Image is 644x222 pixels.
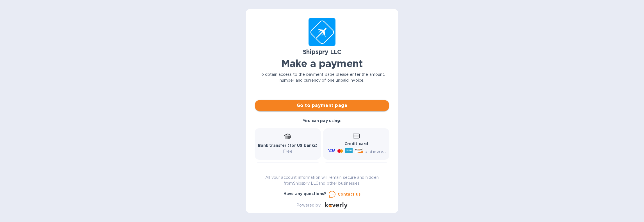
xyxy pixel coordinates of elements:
b: Credit card [344,141,368,146]
span: Go to payment page [259,102,385,109]
span: and more... [365,149,386,154]
p: Free [258,148,318,154]
b: Bank transfer (for US banks) [258,143,318,148]
b: Have any questions? [284,191,326,196]
button: Go to payment page [255,100,389,111]
p: To obtain access to the payment page please enter the amount, number and currency of one unpaid i... [255,72,389,83]
p: All your account information will remain secure and hidden from Shipspry LLC and other businesses. [255,175,389,186]
b: Shipspry LLC [303,48,341,55]
b: You can pay using: [303,118,341,123]
p: Powered by [296,202,320,208]
h1: Make a payment [255,58,389,69]
u: Contact us [338,192,361,196]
